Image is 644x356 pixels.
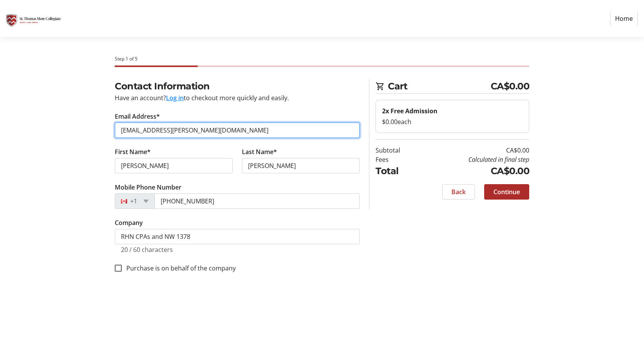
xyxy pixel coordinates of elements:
[491,79,530,93] span: CA$0.00
[420,155,529,164] td: Calculated in final step
[115,55,529,62] div: Step 1 of 5
[442,184,475,200] button: Back
[451,187,466,196] span: Back
[382,117,523,126] div: $0.00 each
[154,193,360,209] input: (506) 234-5678
[388,79,491,93] span: Cart
[242,147,277,156] label: Last Name*
[493,187,520,196] span: Continue
[115,183,181,192] label: Mobile Phone Number
[115,79,360,93] h2: Contact Information
[122,264,236,273] label: Purchase is on behalf of the company
[420,164,529,178] td: CA$0.00
[376,155,420,164] td: Fees
[610,11,638,26] a: Home
[121,245,173,254] tr-character-limit: 20 / 60 characters
[115,147,151,156] label: First Name*
[115,93,360,102] div: Have an account? to checkout more quickly and easily.
[484,184,529,200] button: Continue
[115,218,143,227] label: Company
[166,93,184,102] button: Log in
[376,146,420,155] td: Subtotal
[115,112,160,121] label: Email Address*
[420,146,529,155] td: CA$0.00
[376,164,420,178] td: Total
[6,3,61,34] img: St. Thomas More Collegiate #2's Logo
[382,107,438,115] strong: 2x Free Admission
